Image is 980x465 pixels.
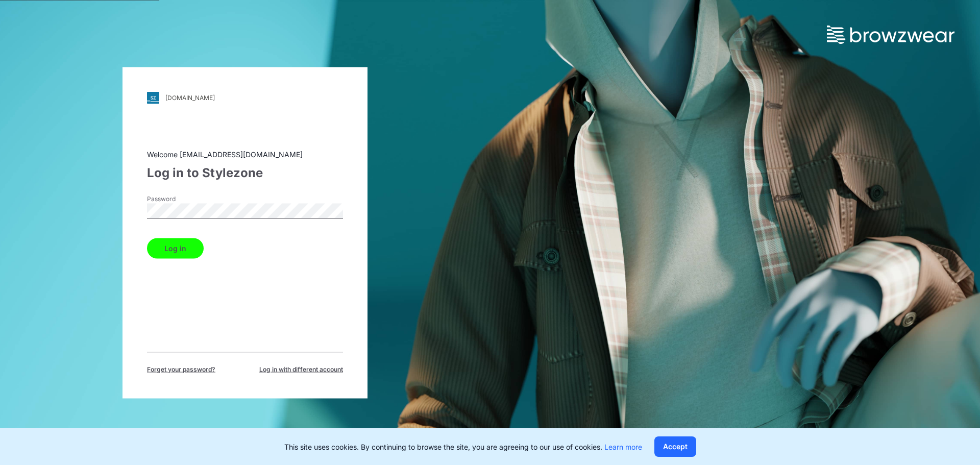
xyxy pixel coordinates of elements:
label: Password [147,194,218,203]
div: Log in to Stylezone [147,163,343,182]
a: [DOMAIN_NAME] [147,91,343,104]
a: Learn more [604,443,642,451]
p: This site uses cookies. By continuing to browse the site, you are agreeing to our use of cookies. [284,442,642,452]
span: Log in with different account [259,364,343,374]
div: [DOMAIN_NAME] [165,94,215,102]
div: Welcome [EMAIL_ADDRESS][DOMAIN_NAME] [147,149,343,159]
img: browzwear-logo.73288ffb.svg [827,26,954,44]
span: Forget your password? [147,364,215,374]
button: Accept [654,436,696,457]
button: Log in [147,238,204,258]
img: svg+xml;base64,PHN2ZyB3aWR0aD0iMjgiIGhlaWdodD0iMjgiIHZpZXdCb3g9IjAgMCAyOCAyOCIgZmlsbD0ibm9uZSIgeG... [147,91,159,104]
